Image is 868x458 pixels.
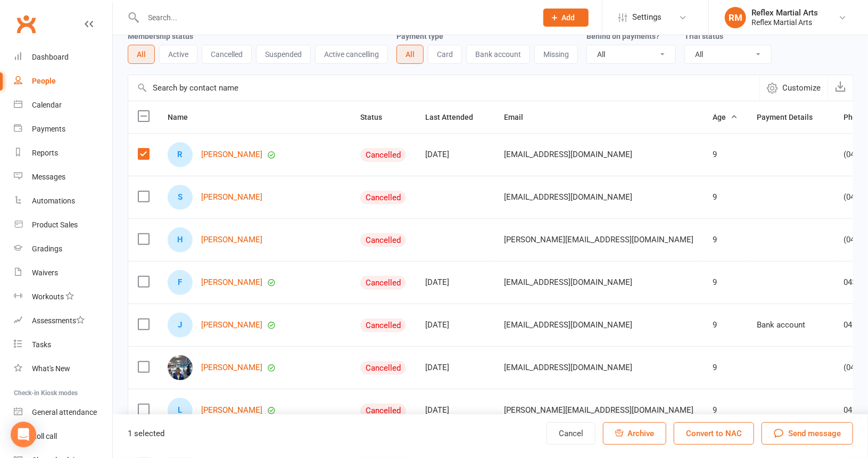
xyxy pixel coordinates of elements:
span: Archive [627,429,654,438]
div: [DATE] [425,406,485,415]
button: Convert to NAC [674,422,754,445]
div: 9 [713,321,738,330]
span: Age [713,113,738,121]
button: Cancel [547,422,596,445]
button: Suspended [256,45,311,64]
button: Bank account [466,45,530,64]
div: People [32,77,56,85]
a: Roll call [14,424,112,448]
div: Roll call [32,432,57,440]
span: [PERSON_NAME][EMAIL_ADDRESS][DOMAIN_NAME] [504,400,693,420]
label: Behind on payments? [586,32,659,40]
a: What's New [14,357,112,381]
span: Last Attended [425,113,485,121]
span: selected [134,429,164,438]
a: Gradings [14,237,112,261]
div: Cancelled [360,361,406,375]
span: Status [360,113,394,121]
div: [DATE] [425,150,485,159]
div: H [168,227,193,252]
a: [PERSON_NAME] [201,363,262,372]
div: [DATE] [425,321,485,330]
input: Search by contact name [128,75,759,101]
a: [PERSON_NAME] [201,193,262,202]
div: [DATE] [425,363,485,372]
a: [PERSON_NAME] [201,278,262,287]
div: Reflex Martial Arts [751,18,818,27]
span: Payment Details [757,113,824,121]
div: F [168,270,193,295]
a: Workouts [14,285,112,309]
a: Automations [14,189,112,213]
div: What's New [32,364,70,373]
button: Active [159,45,197,64]
a: Assessments [14,309,112,333]
div: 9 [713,193,738,202]
span: Settings [632,5,662,29]
div: Cancelled [360,318,406,332]
div: Automations [32,197,75,205]
a: Waivers [14,261,112,285]
span: [EMAIL_ADDRESS][DOMAIN_NAME] [504,144,632,165]
button: All [128,45,155,64]
button: Status [360,111,394,124]
a: [PERSON_NAME] [201,406,262,415]
span: Customize [782,81,821,94]
a: Messages [14,165,112,189]
a: Tasks [14,333,112,357]
button: Active cancelling [315,45,388,64]
div: L [168,398,193,423]
div: Cancelled [360,404,406,418]
span: [EMAIL_ADDRESS][DOMAIN_NAME] [504,187,632,207]
span: [PERSON_NAME][EMAIL_ADDRESS][DOMAIN_NAME] [504,230,693,250]
div: Cancelled [360,233,406,247]
span: Email [504,113,535,121]
div: Bank account [757,321,824,330]
a: Clubworx [13,11,39,37]
div: Calendar [32,101,62,109]
button: Add [543,9,589,27]
a: Product Sales [14,213,112,237]
button: Name [168,111,200,124]
div: Cancelled [360,276,406,290]
div: Open Intercom Messenger [11,422,36,447]
div: Product Sales [32,220,78,229]
button: Email [504,111,535,124]
span: [EMAIL_ADDRESS][DOMAIN_NAME] [504,315,632,335]
span: [EMAIL_ADDRESS][DOMAIN_NAME] [504,357,632,378]
div: Assessments [32,316,85,325]
div: Messages [32,173,65,181]
label: Payment type [396,32,443,40]
button: Missing [534,45,578,64]
a: Reports [14,141,112,165]
div: Payments [32,125,65,133]
div: 9 [713,278,738,287]
div: Waivers [32,268,58,277]
button: Card [428,45,462,64]
a: [PERSON_NAME] [201,321,262,330]
div: 1 [128,427,164,440]
button: Age [713,111,738,124]
div: Dashboard [32,53,69,61]
label: Membership status [128,32,193,40]
button: Archive [603,422,666,445]
a: Calendar [14,93,112,117]
a: People [14,69,112,93]
div: Tasks [32,340,51,349]
button: Send message [762,422,853,445]
span: [EMAIL_ADDRESS][DOMAIN_NAME] [504,272,632,292]
div: R [168,142,193,167]
button: Payment Details [757,111,824,124]
div: 9 [713,150,738,159]
div: Cancelled [360,191,406,205]
span: Name [168,113,200,121]
div: Reflex Martial Arts [751,8,818,18]
div: General attendance [32,408,97,416]
span: Send message [788,427,841,440]
a: [PERSON_NAME] [201,150,262,159]
div: Gradings [32,244,62,253]
label: Trial status [684,32,723,40]
div: S [168,185,193,210]
div: 9 [713,406,738,415]
a: [PERSON_NAME] [201,235,262,244]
